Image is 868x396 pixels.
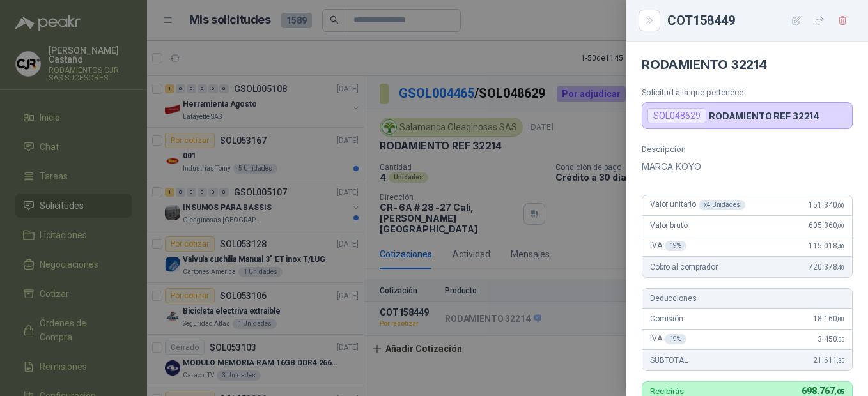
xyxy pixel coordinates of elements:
[650,334,686,344] span: IVA
[709,110,819,121] p: RODAMIENTO REF 32214
[642,13,657,28] button: Close
[665,334,687,344] div: 19 %
[699,200,745,210] div: x 4 Unidades
[667,10,853,31] div: COT158449
[650,294,696,303] span: Deducciones
[837,202,844,209] span: ,00
[642,159,853,174] p: MARCA KOYO
[837,243,844,250] span: ,40
[809,241,844,250] span: 115.018
[809,263,844,271] span: 720.378
[809,201,844,209] span: 151.340
[837,336,844,343] span: ,55
[642,88,853,97] p: Solicitud a la que pertenece
[642,57,853,72] h4: RODAMIENTO 32214
[650,356,688,365] span: SUBTOTAL
[837,264,844,271] span: ,40
[834,388,844,396] span: ,05
[642,144,853,154] p: Descripción
[650,263,717,271] span: Cobro al comprador
[837,357,844,364] span: ,35
[650,314,683,323] span: Comisión
[809,221,844,230] span: 605.360
[813,356,844,365] span: 21.611
[837,222,844,229] span: ,00
[650,200,745,210] span: Valor unitario
[813,314,844,323] span: 18.160
[665,241,687,251] div: 19 %
[650,221,687,230] span: Valor bruto
[650,241,686,251] span: IVA
[837,316,844,323] span: ,80
[802,386,844,396] span: 698.767
[647,108,706,123] div: SOL048629
[818,335,844,344] span: 3.450
[650,387,684,395] p: Recibirás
